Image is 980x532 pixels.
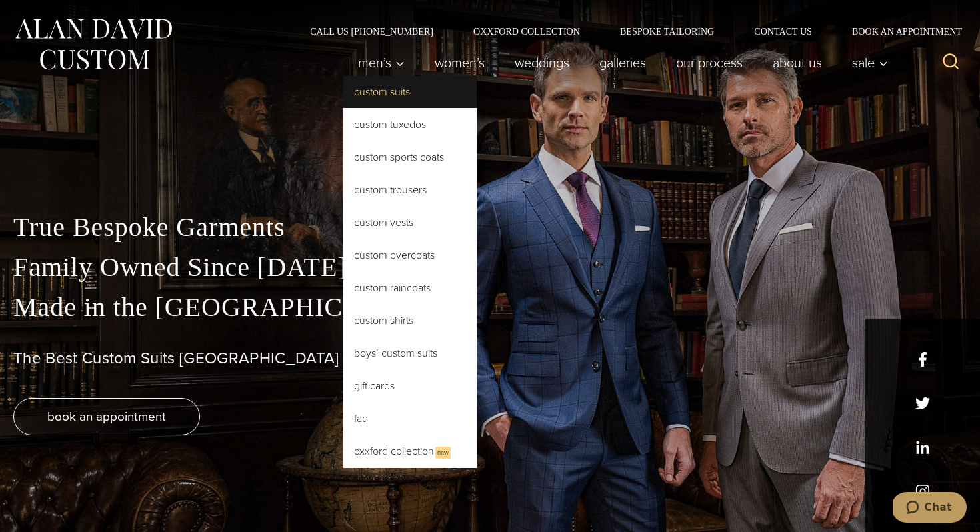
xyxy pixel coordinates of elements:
a: Gift Cards [343,370,477,402]
a: Custom Sports Coats [343,141,477,173]
a: About Us [758,49,837,76]
a: Boys’ Custom Suits [343,337,477,369]
a: Call Us [PHONE_NUMBER] [290,27,453,36]
a: weddings [500,49,585,76]
button: Sale sub menu toggle [837,49,895,76]
iframe: Opens a widget where you can chat to one of our agents [893,492,967,525]
a: Bespoke Tailoring [600,27,734,36]
span: New [435,447,451,459]
h1: The Best Custom Suits [GEOGRAPHIC_DATA] Has to Offer [13,349,967,368]
a: Our Process [661,49,758,76]
nav: Secondary Navigation [290,27,967,36]
img: Alan David Custom [13,15,173,74]
a: Custom Trousers [343,174,477,206]
button: Men’s sub menu toggle [343,49,420,76]
button: View Search Form [935,47,967,79]
span: book an appointment [47,407,166,426]
a: Galleries [585,49,661,76]
nav: Primary Navigation [343,49,895,76]
a: Contact Us [734,27,832,36]
a: Custom Raincoats [343,272,477,304]
a: Oxxford Collection [453,27,600,36]
a: Custom Shirts [343,305,477,337]
a: Book an Appointment [832,27,967,36]
a: book an appointment [13,398,200,435]
a: FAQ [343,403,477,435]
a: Custom Suits [343,76,477,108]
a: Women’s [420,49,500,76]
p: True Bespoke Garments Family Owned Since [DATE] Made in the [GEOGRAPHIC_DATA] [13,207,967,327]
a: Oxxford CollectionNew [343,435,477,468]
a: Custom Overcoats [343,239,477,271]
a: Custom Tuxedos [343,109,477,141]
a: Custom Vests [343,207,477,239]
